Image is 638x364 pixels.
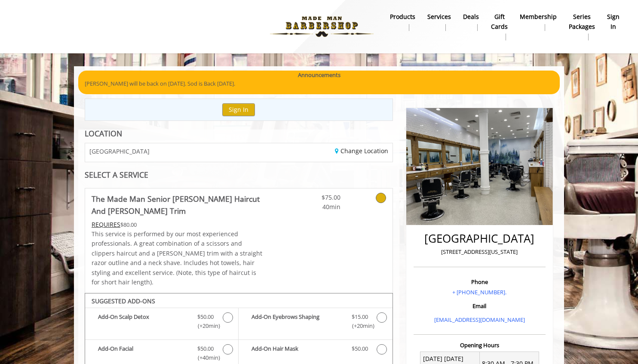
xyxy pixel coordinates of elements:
[298,71,340,80] b: Announcements
[416,279,543,285] h3: Phone
[416,232,543,245] h2: [GEOGRAPHIC_DATA]
[427,12,451,22] b: Services
[491,12,508,31] b: gift cards
[85,171,393,179] div: SELECT A SERVICE
[92,229,264,287] p: This service is performed by our most experienced professionals. A great combination of a scissor...
[421,11,457,33] a: ServicesServices
[222,103,255,116] button: Sign In
[85,128,122,139] b: LOCATION
[569,12,595,31] b: Series packages
[243,344,388,357] label: Add-On Hair Mask
[193,321,218,330] span: (+20min )
[601,11,626,33] a: sign insign in
[352,344,368,353] span: $50.00
[252,312,343,330] b: Add-On Eyebrows Shaping
[520,12,557,22] b: Membership
[514,11,563,33] a: MembershipMembership
[457,11,485,33] a: DealsDeals
[390,12,415,22] b: products
[92,193,264,217] b: The Made Man Senior [PERSON_NAME] Haircut And [PERSON_NAME] Trim
[434,316,525,324] a: [EMAIL_ADDRESS][DOMAIN_NAME]
[414,342,546,348] h3: Opening Hours
[92,297,155,305] b: SUGGESTED ADD-ONS
[252,344,343,355] b: Add-On Hair Mask
[85,79,553,88] p: [PERSON_NAME] will be back on [DATE]. Sod is Back [DATE].
[89,312,234,333] label: Add-On Scalp Detox
[290,202,340,212] span: 40min
[384,11,421,33] a: Productsproducts
[452,288,506,296] a: + [PHONE_NUMBER].
[193,353,218,362] span: (+40min )
[463,12,479,22] b: Deals
[485,11,514,43] a: Gift cardsgift cards
[416,303,543,309] h3: Email
[89,148,150,154] span: [GEOGRAPHIC_DATA]
[197,312,214,321] span: $50.00
[335,147,388,155] a: Change Location
[92,220,264,229] div: $80.00
[352,312,368,321] span: $15.00
[197,344,214,353] span: $50.00
[263,3,381,50] img: Made Man Barbershop logo
[416,247,543,256] p: [STREET_ADDRESS][US_STATE]
[243,312,388,333] label: Add-On Eyebrows Shaping
[290,193,340,202] span: $75.00
[98,312,189,330] b: Add-On Scalp Detox
[92,220,120,228] span: This service needs some Advance to be paid before we block your appointment
[347,321,372,330] span: (+20min )
[98,344,189,362] b: Add-On Facial
[607,12,620,31] b: sign in
[563,11,601,43] a: Series packagesSeries packages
